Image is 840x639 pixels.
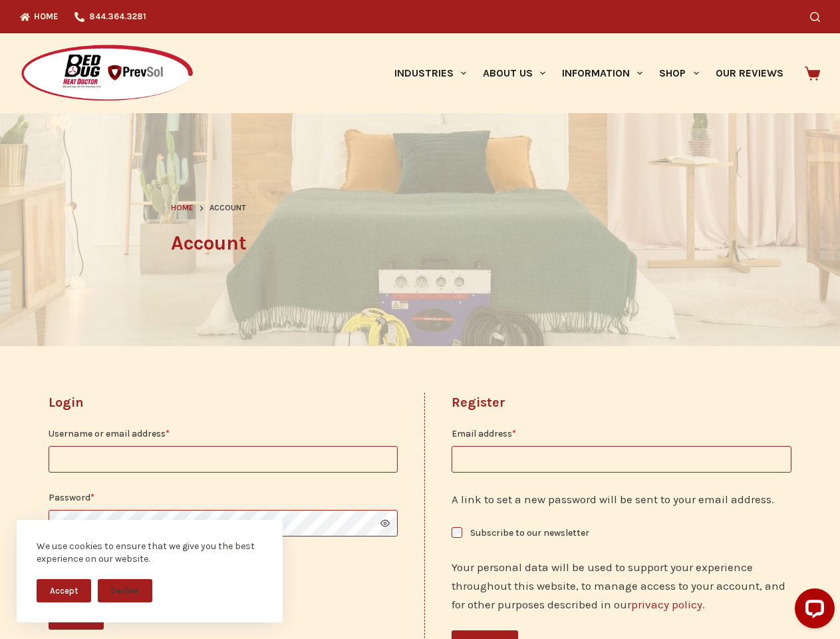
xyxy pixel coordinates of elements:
button: Show password [380,519,390,528]
nav: Primary [386,33,791,113]
a: Industries [386,33,474,113]
p: Your personal data will be used to support your experience throughout this website, to manage acc... [452,558,791,614]
label: Email address [452,426,791,441]
label: Username or email address [49,426,398,441]
span: Subscribe to our newsletter [470,527,589,538]
a: Home [171,202,194,215]
span: Home [171,203,194,212]
h1: Account [171,228,670,258]
iframe: LiveChat chat widget [574,329,840,639]
label: Password [49,490,398,505]
input: Subscribe to our newsletter [452,527,462,538]
img: Prevsol/Bed Bug Heat Doctor [20,44,194,103]
a: Shop [651,33,707,113]
p: A link to set a new password will be sent to your email address. [452,490,791,509]
button: Decline [98,579,152,602]
a: Our Reviews [707,33,791,113]
a: About Us [474,33,553,113]
button: Search [810,12,820,22]
h2: Login [49,393,398,413]
a: Information [554,33,651,113]
span: Account [210,202,246,215]
h2: Register [452,393,791,413]
button: Accept [37,579,91,602]
div: We use cookies to ensure that we give you the best experience on our website. [37,540,263,566]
